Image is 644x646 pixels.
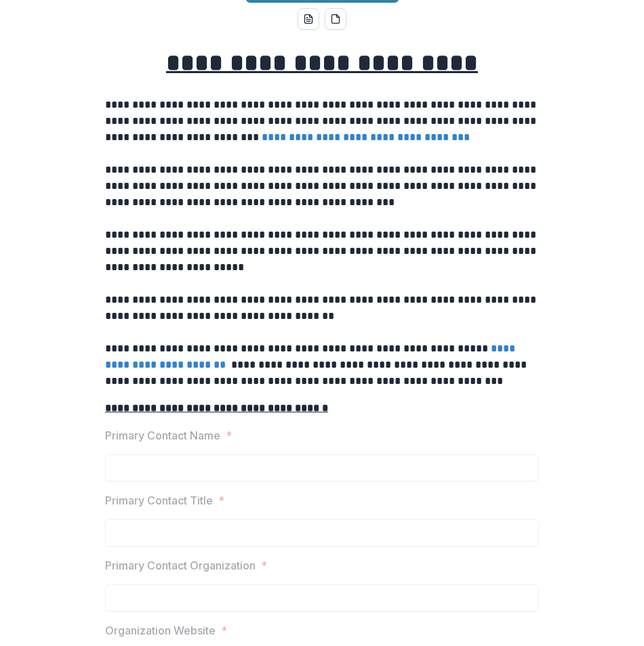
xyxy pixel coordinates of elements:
[105,557,256,574] p: Primary Contact Organization
[105,622,216,639] p: Organization Website
[105,427,220,444] p: Primary Contact Name
[105,492,213,509] p: Primary Contact Title
[325,8,346,30] button: pdf-download
[298,8,319,30] button: word-download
